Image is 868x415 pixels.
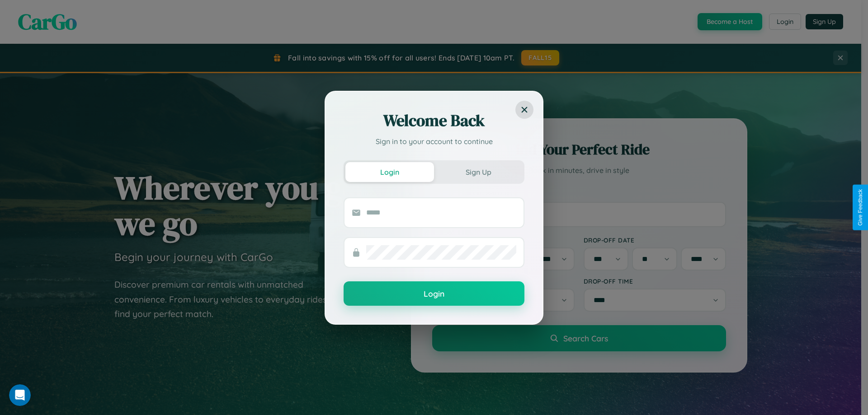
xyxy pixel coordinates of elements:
[344,281,524,306] button: Login
[857,189,863,226] div: Give Feedback
[344,110,524,131] h2: Welcome Back
[344,136,524,147] p: Sign in to your account to continue
[9,384,31,406] iframe: Intercom live chat
[434,162,523,182] button: Sign Up
[345,162,434,182] button: Login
